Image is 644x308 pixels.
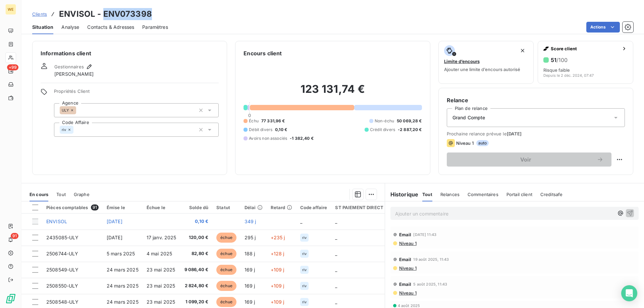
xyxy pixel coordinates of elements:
div: Retard [271,205,292,210]
span: riv [302,300,307,304]
h3: ENVISOL - ENV073398 [59,8,152,20]
span: 2435085-ULY [46,235,79,240]
span: 17 janv. 2025 [147,235,176,240]
span: Commentaires [468,192,498,197]
span: 188 j [245,251,255,256]
div: Solde dû [184,205,209,210]
span: Niveau 1 [398,290,417,296]
span: 169 j [245,299,255,305]
span: Tout [56,192,66,197]
span: Niveau 1 [398,265,417,271]
span: 0 [248,113,251,118]
span: ENVISOL [46,219,67,224]
span: [DATE] [507,131,522,136]
span: +99 [7,64,18,70]
span: Niveau 1 [456,140,474,146]
span: auto [476,140,489,146]
span: Voir [455,157,597,162]
span: 349 j [245,219,256,224]
span: Propriétés Client [54,88,219,98]
div: Statut [216,205,236,210]
span: Niveau 1 [398,241,417,246]
span: _ [300,219,302,224]
span: _ [335,299,337,305]
span: Analyse [61,24,79,30]
span: Paramètres [142,24,168,30]
span: Ajouter une limite d’encours autorisé [444,67,520,72]
span: Non-échu [375,118,394,124]
h2: 123 131,74 € [244,82,422,103]
span: Relances [440,192,460,197]
span: Avoirs non associés [249,135,287,141]
h6: Encours client [244,49,282,57]
span: Risque faible [543,67,570,73]
span: 2508548-ULY [46,299,79,305]
span: -1 382,40 € [290,135,314,141]
span: riv [62,128,66,132]
span: Email [399,232,412,237]
span: riv [302,284,307,288]
span: Portail client [506,192,532,197]
span: [DATE] [107,219,122,224]
span: [DATE] [107,235,122,240]
span: 0,10 € [184,218,209,225]
span: échue [216,233,236,243]
span: Crédit divers [370,127,395,133]
button: Actions [586,22,620,33]
div: Code affaire [300,205,327,210]
span: Creditsafe [540,192,563,197]
span: 77 331,96 € [261,118,285,124]
span: 169 j [245,283,255,289]
span: 0,10 € [275,127,287,133]
span: [PERSON_NAME] [54,71,94,77]
span: échue [216,265,236,275]
span: échue [216,281,236,291]
span: _ [335,267,337,272]
span: 1 099,20 € [184,299,209,305]
span: +235 j [271,235,285,240]
div: Délai [245,205,263,210]
span: 24 mars 2025 [107,267,139,272]
span: En cours [30,192,48,197]
h6: 51 [551,57,568,63]
span: 4 août 2025 [398,304,420,308]
span: 2 824,80 € [184,283,209,289]
span: 169 j [245,267,255,272]
span: 82,80 € [184,250,209,257]
h6: Relance [447,96,625,104]
span: _ [335,235,337,240]
span: 23 mai 2025 [147,267,175,272]
input: Ajouter une valeur [73,127,79,133]
span: Clients [32,11,47,17]
span: Débit divers [249,127,272,133]
div: Émise le [107,205,139,210]
span: +109 j [271,283,284,289]
button: Limite d’encoursAjouter une limite d’encours autorisé [438,41,534,84]
span: 5 août 2025, 11:43 [413,282,447,286]
span: -2 887,20 € [398,127,422,133]
span: échue [216,297,236,307]
span: 9 086,40 € [184,266,209,273]
span: Prochaine relance prévue le [447,131,625,136]
span: Situation [32,24,53,30]
span: 2508550-ULY [46,283,78,289]
div: WE [5,4,16,15]
span: Échu [249,118,259,124]
div: ST PAIEMENT DIRECT [335,205,383,210]
span: 91 [91,204,99,210]
span: Graphe [74,192,90,197]
span: ULY [62,108,69,112]
img: Logo LeanPay [5,293,16,304]
div: Échue le [147,205,176,210]
span: 24 mars 2025 [107,283,139,289]
span: riv [302,236,307,240]
span: 91 [11,233,18,239]
h6: Historique [385,190,419,198]
span: +128 j [271,251,284,256]
span: 2506744-ULY [46,251,78,256]
span: _ [335,283,337,289]
h6: Informations client [41,49,219,57]
span: Email [399,257,412,262]
span: _ [335,219,337,224]
span: 19 août 2025, 11:43 [413,257,449,261]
